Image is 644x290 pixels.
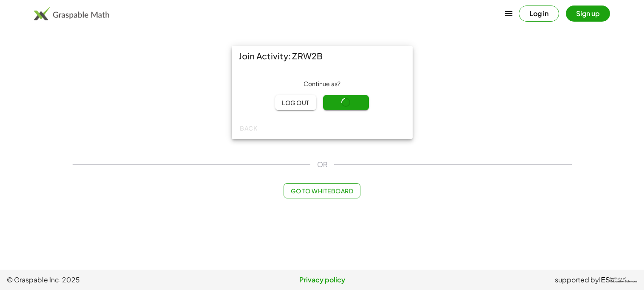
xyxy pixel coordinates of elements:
[610,277,637,283] span: Institute of Education Sciences
[217,275,427,285] a: Privacy policy
[7,275,217,285] span: © Graspable Inc, 2025
[275,95,316,110] button: Log out
[232,46,413,66] div: Join Activity: ZRW2B
[555,275,599,285] span: supported by
[291,187,353,195] span: Go to Whiteboard
[282,99,309,106] span: Log out
[519,6,559,22] button: Log in
[599,276,610,284] span: IES
[317,159,327,170] span: OR
[566,6,610,22] button: Sign up
[599,275,637,285] a: IESInstitute ofEducation Sciences
[239,80,406,88] div: Continue as ?
[284,183,360,198] button: Go to Whiteboard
